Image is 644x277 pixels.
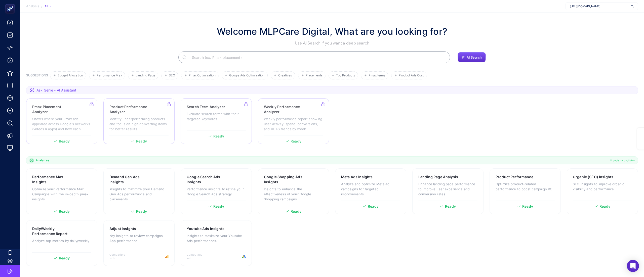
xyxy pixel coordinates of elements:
a: Landing Page AnalysisEnhance landing page performance to improve user experience and conversion r... [412,168,484,214]
span: Analyzes [36,158,49,162]
p: Optimize product-related performance to boost campaign ROI. [496,181,555,192]
span: Compatible with: [109,253,132,260]
a: Product Performance AnalyzerIdentify underperforming products and focus on high-converting items ... [103,98,175,144]
p: Enhance landing page performance to improve user experience and conversion rates. [418,181,477,197]
span: 11 analyzes available [610,158,635,162]
span: AI Search [467,55,482,59]
span: Ready [522,205,533,208]
a: Google Search Ads InsightsPerformance insights to refine your Google Search Ads strategy.Ready [181,168,252,214]
span: Ready [59,210,70,213]
h3: Product Performance [496,174,533,179]
span: Ready [136,210,147,213]
span: Ready [59,256,70,260]
p: Insights to maximize your Demand Gen Ads performance and placements. [109,187,169,202]
span: Ready [445,205,456,208]
h3: Adjust Insights [109,226,136,231]
p: Analyze and optimize Meta ad campaigns for targeted improvements. [341,181,400,197]
img: svg%3e [631,4,634,9]
p: Insights to enhance the effectiveness of your Google Shopping campaigns. [264,187,323,202]
a: Search Term AnalyzerEvaluate search terms with their targeted keywordsReady [181,98,252,144]
a: Daily/Weekly Performance ReportAnalyze top metrics by daily/weekly.Ready [26,220,97,266]
h3: Performance Max Insights [32,174,75,184]
a: Product PerformanceOptimize product-related performance to boost campaign ROI.Ready [490,168,561,214]
a: Google Shopping Ads InsightsInsights to enhance the effectiveness of your Google Shopping campaig... [258,168,329,214]
span: Ready [599,205,610,208]
h3: Demand Gen Ads Insights [109,174,153,184]
span: / [41,4,43,8]
a: Organic (SEO) InsightsSEO insights to improve organic visibility and performance.Ready [567,168,638,214]
span: Budget Allocation [58,74,83,77]
span: Placements [306,74,323,77]
div: Open Intercom Messenger [627,260,639,272]
p: Insights to maximize your Youtube Ads performances. [187,233,246,243]
span: SEO [169,74,175,77]
p: Key insights to review campaigns App performance [109,233,169,243]
h3: Meta Ads Insights [341,174,373,179]
span: Google Ads Optimization [229,74,265,77]
h3: Daily/Weekly Performance Report [32,226,76,236]
span: Ready [291,210,301,213]
div: All [45,4,52,8]
span: Product Ads Cost [399,74,424,77]
span: Landing Page [136,74,155,77]
h1: Welcome MLPCare Digital, What are you looking for? [217,25,447,38]
p: Use AI Search if you want a deep search [217,40,447,46]
span: Compatible with: [187,253,209,260]
a: Youtube Ads InsightsInsights to maximize your Youtube Ads performances.Compatible with: [181,220,252,266]
p: Performance insights to refine your Google Search Ads strategy. [187,187,246,197]
a: Weekly Performance AnalyzerWeekly performance report showing user activity, spend, conversions, a... [258,98,329,144]
a: Demand Gen Ads InsightsInsights to maximize your Demand Gen Ads performance and placements.Ready [103,168,175,214]
span: Ready [213,205,224,208]
h3: Organic (SEO) Insights [573,174,613,179]
span: Pmax terms [369,74,385,77]
span: Performance Max [97,74,122,77]
p: Analyze top metrics by daily/weekly. [32,238,91,243]
input: Search [188,50,446,64]
a: Pmax Placement AnalyzerShows where your Pmax ads appeared across Google's networks (videos & apps... [26,98,97,144]
span: Analysis [26,4,39,8]
p: Optimize your Performance Max Campaigns with the in-depth pmax insights. [32,187,91,202]
h3: Youtube Ads Insights [187,226,224,231]
a: Performance Max InsightsOptimize your Performance Max Campaigns with the in-depth pmax insights.R... [26,168,97,214]
span: [URL][DOMAIN_NAME] [570,4,629,8]
a: Adjust InsightsKey insights to review campaigns App performanceCompatible with: [103,220,175,266]
p: SEO insights to improve organic visibility and performance. [573,181,632,192]
span: Top Products [336,74,355,77]
span: Creatives [278,74,292,77]
h3: Google Shopping Ads Insights [264,174,308,184]
h3: SUGGESTIONS [26,73,48,79]
h3: Landing Page Analysis [418,174,458,179]
span: Ready [368,205,379,208]
button: AI Search [458,52,486,62]
a: Meta Ads InsightsAnalyze and optimize Meta ad campaigns for targeted improvements.Ready [335,168,406,214]
span: Ask Genie - AI Assistant [36,88,76,93]
span: Pmax Optimization [189,74,216,77]
h3: Google Search Ads Insights [187,174,230,184]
